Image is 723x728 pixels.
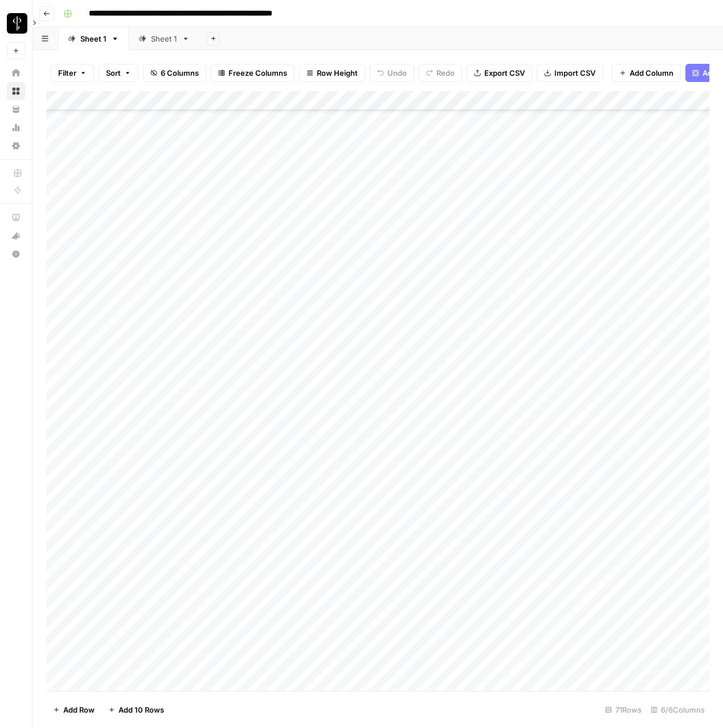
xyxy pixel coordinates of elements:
[7,227,24,244] div: What's new?
[99,64,138,82] button: Sort
[601,701,646,719] div: 71 Rows
[7,64,25,82] a: Home
[7,9,25,38] button: Workspace: LP Production Workloads
[7,208,25,227] a: AirOps Academy
[370,64,414,82] button: Undo
[106,67,121,79] span: Sort
[7,245,25,263] button: Help + Support
[58,27,129,50] a: Sheet 1
[612,64,681,82] button: Add Column
[467,64,532,82] button: Export CSV
[387,67,407,79] span: Undo
[7,100,25,118] a: Your Data
[63,704,95,715] span: Add Row
[46,701,101,719] button: Add Row
[151,33,177,44] div: Sheet 1
[317,67,358,79] span: Row Height
[7,13,27,34] img: LP Production Workloads Logo
[143,64,206,82] button: 6 Columns
[7,82,25,100] a: Browse
[161,67,199,79] span: 6 Columns
[7,118,25,137] a: Usage
[58,67,76,79] span: Filter
[537,64,603,82] button: Import CSV
[7,227,25,245] button: What's new?
[646,701,709,719] div: 6/6 Columns
[630,67,673,79] span: Add Column
[436,67,455,79] span: Redo
[129,27,199,50] a: Sheet 1
[228,67,287,79] span: Freeze Columns
[51,64,94,82] button: Filter
[419,64,462,82] button: Redo
[299,64,365,82] button: Row Height
[554,67,595,79] span: Import CSV
[211,64,295,82] button: Freeze Columns
[484,67,525,79] span: Export CSV
[101,701,171,719] button: Add 10 Rows
[80,33,107,44] div: Sheet 1
[119,704,164,715] span: Add 10 Rows
[7,137,25,155] a: Settings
